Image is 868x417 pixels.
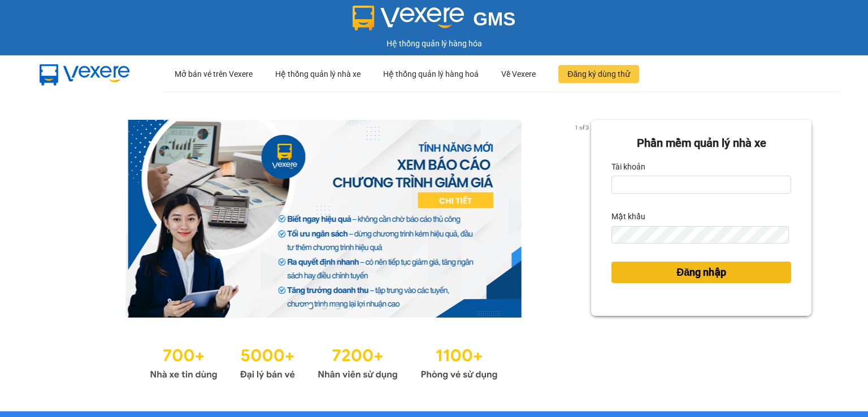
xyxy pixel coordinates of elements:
[611,176,791,194] input: Tài khoản
[175,56,253,92] div: Mở bán vé trên Vexere
[383,56,479,92] div: Hệ thống quản lý hàng hoá
[571,120,591,134] p: 1 of 3
[575,120,591,318] button: next slide / item
[322,304,326,309] li: slide item 2
[567,68,630,80] span: Đăng ký dùng thử
[28,55,141,93] img: mbUUG5Q.png
[335,304,340,309] li: slide item 3
[676,264,726,280] span: Đăng nhập
[353,17,516,26] a: GMS
[611,158,645,176] label: Tài khoản
[558,65,639,83] button: Đăng ký dùng thử
[308,304,313,309] li: slide item 1
[501,56,536,92] div: Về Vexere
[611,262,791,283] button: Đăng nhập
[3,37,865,50] div: Hệ thống quản lý hàng hóa
[150,340,498,383] img: Statistics.png
[275,56,361,92] div: Hệ thống quản lý nhà xe
[611,134,791,152] div: Phần mềm quản lý nhà xe
[611,226,788,244] input: Mật khẩu
[473,8,515,29] span: GMS
[611,207,645,225] label: Mật khẩu
[353,6,465,31] img: logo 2
[57,120,72,318] button: previous slide / item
